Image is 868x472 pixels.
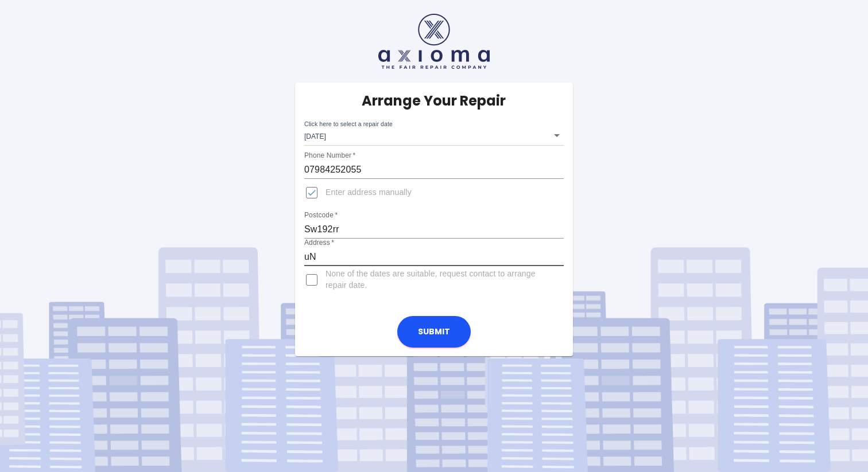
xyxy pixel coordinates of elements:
label: Phone Number [304,151,355,161]
div: [DATE] [304,125,564,146]
h5: Arrange Your Repair [362,92,506,110]
span: Enter address manually [325,187,412,198]
span: None of the dates are suitable, request contact to arrange repair date. [325,268,555,291]
label: Click here to select a repair date [304,120,393,128]
label: Postcode [304,210,338,220]
button: Submit [397,316,471,348]
img: axioma [378,14,490,69]
label: Address [304,238,334,248]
